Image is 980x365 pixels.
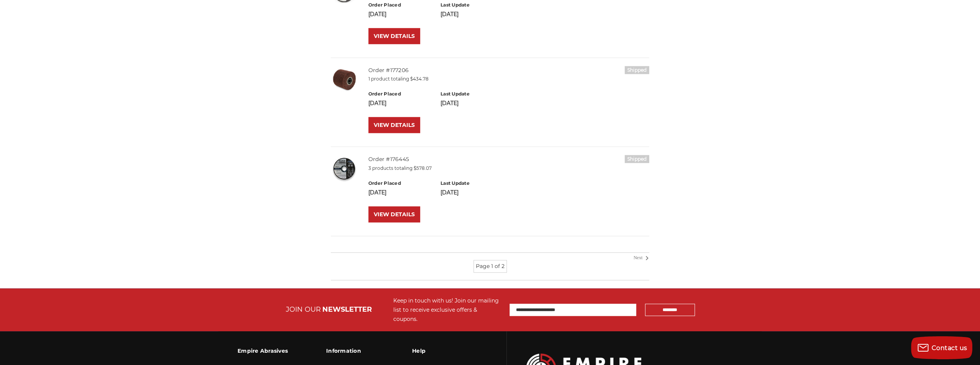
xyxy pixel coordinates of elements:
[368,67,409,74] a: Order #177206
[368,28,420,44] a: VIEW DETAILS
[368,156,409,163] a: Order #176445
[625,66,650,74] h6: Shipped
[441,189,459,196] span: [DATE]
[368,206,420,222] a: VIEW DETAILS
[368,90,432,97] h6: Order Placed
[368,180,432,187] h6: Order Placed
[331,155,358,182] img: 4-1/2" x 1/16" x 7/8" Cutting Disc Type 1 - 25 Pack
[412,343,464,359] h3: Help
[441,180,505,187] h6: Last Update
[331,66,358,93] img: 4.5 Inch Surface Conditioning Finishing Drum
[932,344,967,352] span: Contact us
[368,189,386,196] span: [DATE]
[441,90,505,97] h6: Last Update
[441,2,505,8] h6: Last Update
[326,343,374,359] h3: Information
[368,117,420,133] a: VIEW DETAILS
[368,76,650,82] p: 1 product totaling $434.78
[368,100,386,107] span: [DATE]
[238,343,288,359] h3: Empire Abrasives
[474,260,507,273] li: Page 1 of 2
[322,305,372,314] span: NEWSLETTER
[368,165,650,172] p: 3 products totaling $578.07
[441,11,459,18] span: [DATE]
[625,155,650,163] h6: Shipped
[286,305,321,314] span: JOIN OUR
[368,11,386,18] span: [DATE]
[368,2,432,8] h6: Order Placed
[634,255,647,261] a: Next
[393,296,502,324] div: Keep in touch with us! Join our mailing list to receive exclusive offers & coupons.
[441,100,459,107] span: [DATE]
[911,336,972,359] button: Contact us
